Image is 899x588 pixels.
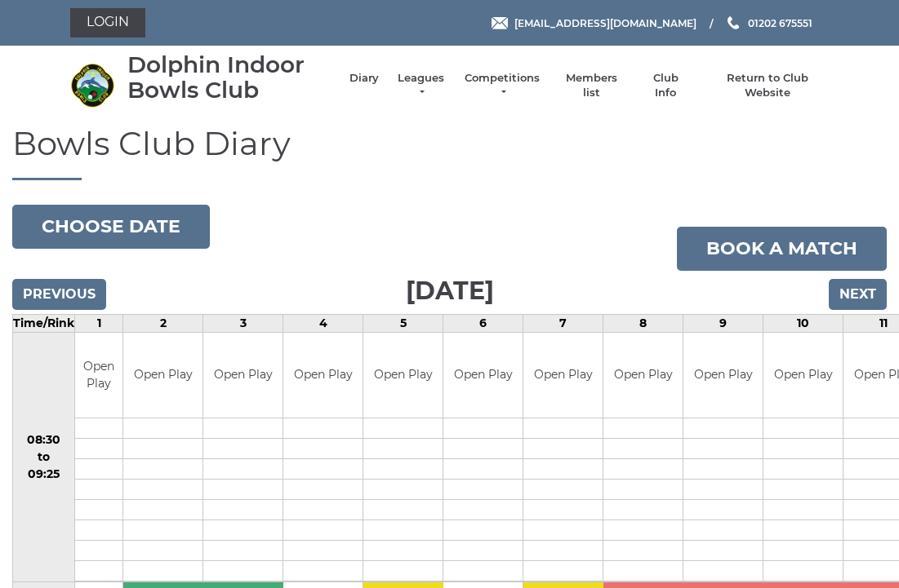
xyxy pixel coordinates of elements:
[523,333,603,418] td: Open Play
[443,314,523,332] td: 6
[677,227,887,271] a: Book a match
[492,15,697,31] a: Email [EMAIL_ADDRESS][DOMAIN_NAME]
[123,333,202,418] td: Open Play
[395,71,447,100] a: Leagues
[725,15,812,31] a: Phone us 01202 675551
[283,314,363,332] td: 4
[728,16,739,29] img: Phone us
[683,314,763,332] td: 9
[12,279,106,310] input: Previous
[363,314,443,332] td: 5
[829,279,887,310] input: Next
[514,16,697,29] span: [EMAIL_ADDRESS][DOMAIN_NAME]
[642,71,689,100] a: Club Info
[763,314,843,332] td: 10
[349,71,379,86] a: Diary
[443,333,523,418] td: Open Play
[12,126,887,180] h1: Bowls Club Diary
[283,333,363,418] td: Open Play
[763,333,843,418] td: Open Play
[683,333,763,418] td: Open Play
[203,314,283,332] td: 3
[492,17,508,29] img: Email
[203,333,283,418] td: Open Play
[705,71,829,100] a: Return to Club Website
[13,314,75,332] td: Time/Rink
[70,63,115,108] img: Dolphin Indoor Bowls Club
[363,333,443,418] td: Open Play
[75,314,123,332] td: 1
[123,314,203,332] td: 2
[748,16,812,29] span: 01202 675551
[127,52,333,103] div: Dolphin Indoor Bowls Club
[70,8,145,38] a: Login
[463,71,541,100] a: Competitions
[13,332,75,582] td: 08:30 to 09:25
[603,314,683,332] td: 8
[523,314,603,332] td: 7
[558,71,625,100] a: Members list
[603,333,683,418] td: Open Play
[12,205,210,249] button: Choose date
[75,333,122,418] td: Open Play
